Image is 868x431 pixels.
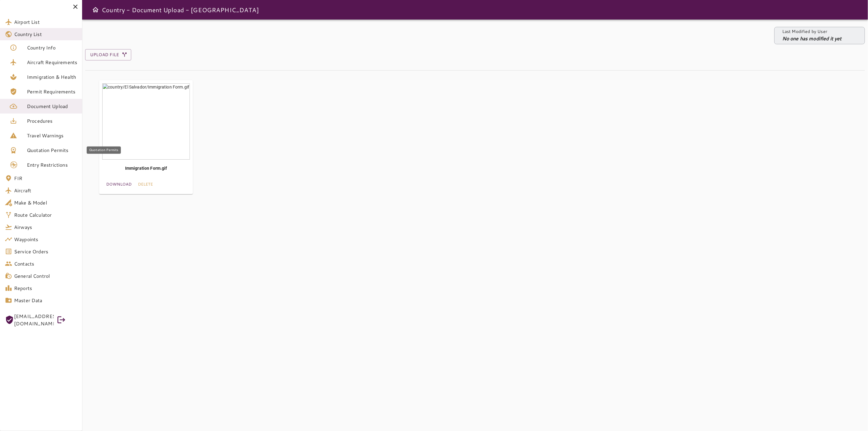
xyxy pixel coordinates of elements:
[27,88,77,95] span: Permit Requirements
[27,73,77,81] span: Immigration & Health
[14,272,77,280] span: General Control
[14,313,54,327] span: [EMAIL_ADDRESS][DOMAIN_NAME]
[85,49,131,60] button: Upload file
[14,260,77,267] span: Contacts
[782,35,842,42] p: No one has modified it yet
[14,199,77,206] span: Make & Model
[27,44,77,51] span: Country Info
[14,175,77,182] span: FIR
[14,248,77,255] span: Service Orders
[14,297,77,304] span: Master Data
[27,147,77,154] span: Quotation Permits
[782,28,842,35] p: Last Modified by User
[14,31,77,38] span: Country List
[102,83,190,172] span: Immigration Form.gif
[27,59,77,66] span: Aircraft Requirements
[14,223,77,231] span: Airways
[10,161,18,169] img: Entry Permit Icon
[14,284,77,292] span: Reports
[14,18,77,26] span: Airport List
[102,83,190,160] img: country/El Salvador/Immigration Form.gif
[14,211,77,219] span: Route Calculator
[14,187,77,194] span: Aircraft
[102,5,259,15] h6: Country - Document Upload - [GEOGRAPHIC_DATA]
[27,161,77,168] span: Entry Restrictions
[14,236,77,243] span: Waypoints
[27,103,77,110] span: Document Upload
[27,117,77,125] span: Procedures
[102,165,190,171] h4: Immigration Form.gif
[89,4,102,16] button: Open drawer
[27,132,77,139] span: Travel Warnings
[136,179,155,189] button: Delete
[105,179,133,189] button: Download
[106,181,132,188] a: Download
[87,147,121,154] div: Quotation Permits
